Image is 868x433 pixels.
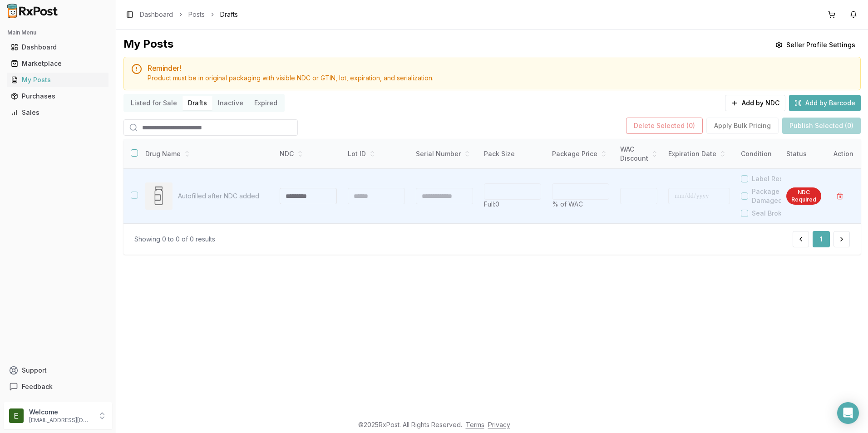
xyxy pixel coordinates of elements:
a: Marketplace [7,55,108,72]
div: Drug Name [145,149,267,158]
div: NDC Required [786,187,821,205]
span: Drafts [220,10,238,19]
a: Purchases [7,88,108,104]
span: Feedback [22,382,53,391]
div: My Posts [11,75,105,84]
span: Full: 0 [484,200,499,208]
div: My Posts [123,37,173,53]
button: Dashboard [4,40,112,54]
th: Status [781,139,827,169]
div: Sales [11,108,105,117]
div: Dashboard [11,43,105,52]
div: Lot ID [348,149,405,158]
p: Welcome [29,408,92,417]
button: Feedback [4,379,112,395]
button: Listed for Sale [125,96,182,110]
div: Marketplace [11,59,105,68]
button: Sales [4,105,112,120]
th: Condition [735,139,804,169]
button: Drafts [182,96,212,110]
img: User avatar [9,408,24,423]
button: Add by Barcode [789,95,861,111]
button: Purchases [4,89,112,103]
button: Inactive [212,96,249,110]
h5: Reminder! [148,64,853,72]
a: Sales [7,104,108,121]
img: Drug Image [145,182,173,210]
th: Pack Size [478,139,547,169]
div: Showing 0 to 0 of 0 results [134,235,215,244]
a: Dashboard [140,10,173,19]
label: Package Damaged [752,187,804,205]
button: Expired [249,96,283,110]
th: Action [826,139,861,169]
img: RxPost Logo [4,4,62,18]
button: Delete [832,188,848,204]
nav: breadcrumb [140,10,238,19]
label: Seal Broken [752,209,790,218]
a: Terms [466,421,484,428]
div: Purchases [11,92,105,101]
h2: Main Menu [7,29,108,36]
p: Autofilled after NDC added [178,192,267,201]
label: Label Residue [752,174,797,183]
a: Dashboard [7,39,108,55]
div: Open Intercom Messenger [837,402,859,424]
button: 1 [813,231,830,247]
a: Privacy [488,421,510,428]
button: Marketplace [4,56,112,71]
p: [EMAIL_ADDRESS][DOMAIN_NAME] [29,417,92,424]
a: My Posts [7,72,108,88]
div: Serial Number [416,149,473,158]
span: % of WAC [552,200,583,208]
div: Product must be in original packaging with visible NDC or GTIN, lot, expiration, and serialization. [148,74,853,83]
div: WAC Discount [620,145,657,163]
button: My Posts [4,73,112,87]
div: Expiration Date [668,149,730,158]
button: Support [4,362,112,379]
div: Package Price [552,149,609,158]
div: NDC [280,149,337,158]
a: Posts [188,10,205,19]
button: Seller Profile Settings [770,37,861,53]
button: Add by NDC [725,95,785,111]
